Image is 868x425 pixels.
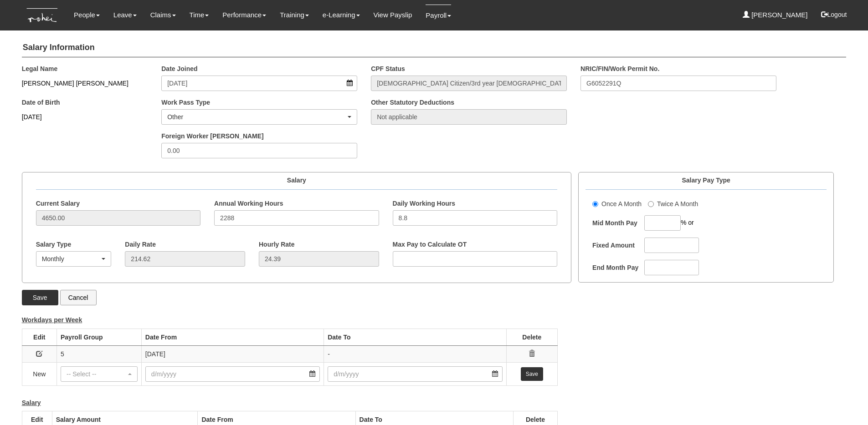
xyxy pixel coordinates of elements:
div: Monthly [42,254,100,263]
u: Salary [22,399,41,406]
button: Monthly [36,251,112,267]
a: Payroll [426,5,451,26]
label: Other Statutory Deductions [371,98,454,107]
a: Save [521,367,543,381]
label: Foreign Worker [PERSON_NAME] [161,132,264,141]
label: Current Salary [36,199,80,208]
div: [DATE] [22,109,148,125]
label: CPF Status [371,64,405,73]
h4: Salary Information [22,39,847,57]
a: People [74,5,100,25]
u: Workdays per Week [22,316,82,324]
td: - [324,345,506,362]
label: Legal Name [22,64,58,73]
h5: Salary Pay Type [586,177,827,184]
a: Training [280,5,309,25]
label: Salary Type [36,240,72,249]
button: Logout [815,4,853,25]
label: Daily Rate [125,240,156,249]
a: View Payslip [374,5,412,25]
input: Twice A Month [648,201,654,207]
input: d/m/yyyy [328,366,502,382]
button: Other [161,109,357,125]
div: % or [586,215,827,231]
div: -- Select -- [67,369,126,379]
fieldset: Salary [22,172,571,283]
label: NRIC/FIN/Work Permit No. [580,64,659,73]
td: [DATE] [141,345,324,362]
input: d/m/yyyy [161,76,357,91]
td: New [22,362,56,385]
th: Date From [141,329,324,345]
label: Annual Working Hours [214,199,283,208]
a: e-Learning [323,5,360,25]
label: Once A Month [592,199,642,208]
td: 5 [56,345,141,362]
label: Mid Month Pay [592,218,642,228]
input: Once A Month [592,201,598,207]
a: Performance [222,5,266,25]
fieldset: Salary Pay Type [578,172,834,283]
div: Other [167,112,346,121]
button: -- Select -- [61,366,138,382]
label: End Month Pay [592,263,642,272]
label: Work Pass Type [161,98,210,107]
a: Time [190,5,209,25]
label: Date Joined [161,64,197,73]
th: Delete [506,329,558,345]
a: Leave [113,5,137,25]
label: Twice A Month [648,199,698,208]
th: Payroll Group [56,329,141,345]
th: Date To [324,329,506,345]
th: Edit [22,329,56,345]
label: Date of Birth [22,98,60,107]
label: Fixed Amount [592,241,642,250]
label: Hourly Rate [259,240,295,249]
label: Max Pay to Calculate OT [393,240,467,249]
a: [PERSON_NAME] [743,5,808,25]
h5: Salary [36,177,557,184]
a: Claims [150,5,176,25]
label: Daily Working Hours [393,199,455,208]
input: Save [22,290,58,305]
input: d/m/yyyy [145,366,320,382]
div: [PERSON_NAME] [PERSON_NAME] [22,76,148,91]
a: Cancel [60,290,97,305]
